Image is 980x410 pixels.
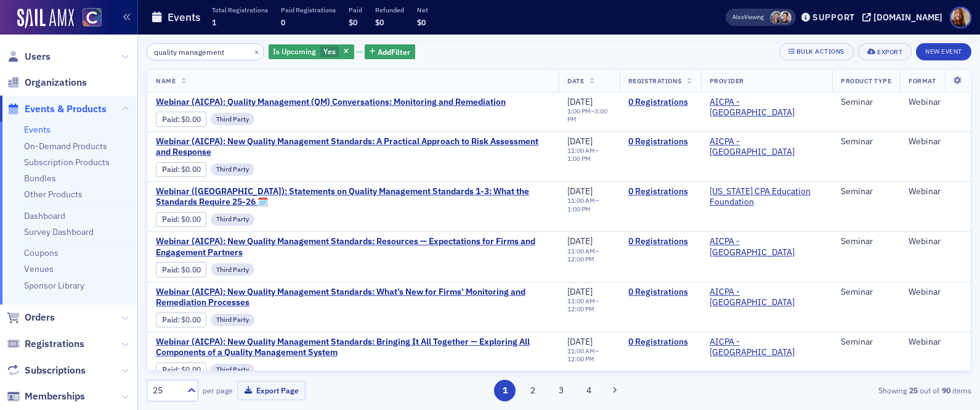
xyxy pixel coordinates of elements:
[181,315,201,324] span: $0.00
[710,337,824,358] span: AICPA - Durham
[710,136,824,158] span: AICPA - Durham
[211,314,254,326] div: Third Party
[162,265,177,274] a: Paid
[162,365,181,374] span: :
[916,45,971,56] a: New Event
[162,165,177,174] a: Paid
[162,165,181,174] span: :
[156,337,550,358] span: Webinar (AICPA): New Quality Management Standards: Bringing It All Together — Exploring All Compo...
[7,337,84,351] a: Registrations
[705,385,971,396] div: Showing out of items
[168,10,201,25] h1: Events
[181,215,201,224] span: $0.00
[7,76,87,89] a: Organizations
[162,265,181,274] span: :
[7,364,86,377] a: Subscriptions
[909,76,936,85] span: Format
[770,11,783,24] span: Tiffany Carson
[25,102,107,116] span: Events & Products
[83,8,102,27] img: SailAMX
[841,76,891,85] span: Product Type
[909,287,962,298] div: Webinar
[156,262,206,277] div: Paid: 0 - $0
[710,236,824,258] a: AICPA - [GEOGRAPHIC_DATA]
[710,97,824,118] a: AICPA - [GEOGRAPHIC_DATA]
[779,11,792,24] span: Pamela Galey-Coleman
[710,97,824,118] span: AICPA - Durham
[567,247,595,255] time: 11:00 AM
[7,311,55,324] a: Orders
[162,115,181,124] span: :
[375,17,384,27] span: $0
[281,17,285,27] span: 0
[578,380,600,401] button: 4
[162,315,181,324] span: :
[162,115,177,124] a: Paid
[156,112,206,126] div: Paid: 0 - $0
[7,50,51,64] a: Users
[273,46,316,56] span: Is Upcoming
[211,113,254,125] div: Third Party
[841,287,891,298] div: Seminar
[628,186,692,197] a: 0 Registrations
[378,46,410,57] span: Add Filter
[349,6,362,14] p: Paid
[74,8,102,29] a: View Homepage
[567,146,595,155] time: 11:00 AM
[156,136,550,158] span: Webinar (AICPA): New Quality Management Standards: A Practical Approach to Risk Assessment and Re...
[796,48,844,55] div: Bulk Actions
[162,365,177,374] a: Paid
[494,380,516,401] button: 1
[24,141,107,152] a: On-Demand Products
[156,186,550,208] a: Webinar ([GEOGRAPHIC_DATA]): Statements on Quality Management Standards 1-3: What the Standards R...
[156,313,206,327] div: Paid: 0 - $0
[162,215,177,224] a: Paid
[812,12,855,23] div: Support
[567,136,593,147] span: [DATE]
[909,337,962,348] div: Webinar
[567,96,593,107] span: [DATE]
[24,124,51,135] a: Events
[841,186,891,197] div: Seminar
[710,186,824,208] span: California CPA Education Foundation
[417,17,426,27] span: $0
[567,107,607,123] time: 3:00 PM
[25,337,84,351] span: Registrations
[567,236,593,247] span: [DATE]
[24,157,110,168] a: Subscription Products
[17,9,74,28] img: SailAMX
[24,280,84,291] a: Sponsor Library
[567,336,593,347] span: [DATE]
[156,363,206,377] div: Paid: 0 - $0
[25,364,86,377] span: Subscriptions
[567,154,591,163] time: 1:00 PM
[710,136,824,158] a: AICPA - [GEOGRAPHIC_DATA]
[710,236,824,258] span: AICPA - Durham
[877,49,902,55] div: Export
[156,236,550,258] a: Webinar (AICPA): New Quality Management Standards: Resources — Expectations for Firms and Engagem...
[24,210,65,221] a: Dashboard
[916,43,971,60] button: New Event
[25,311,55,324] span: Orders
[628,287,692,298] a: 0 Registrations
[156,186,550,208] span: Webinar (CA): Statements on Quality Management Standards 1-3: What the Standards Require 25-26 🗓
[710,337,824,358] a: AICPA - [GEOGRAPHIC_DATA]
[628,337,692,348] a: 0 Registrations
[162,215,181,224] span: :
[24,263,54,274] a: Venues
[710,287,824,308] a: AICPA - [GEOGRAPHIC_DATA]
[211,213,254,226] div: Third Party
[269,44,354,60] div: Yes
[567,286,593,297] span: [DATE]
[417,6,428,14] p: Net
[567,147,611,163] div: –
[211,364,254,376] div: Third Party
[25,50,51,64] span: Users
[181,365,201,374] span: $0.00
[710,186,824,208] a: [US_STATE] CPA Education Foundation
[156,76,176,85] span: Name
[567,355,594,363] time: 12:00 PM
[181,115,201,124] span: $0.00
